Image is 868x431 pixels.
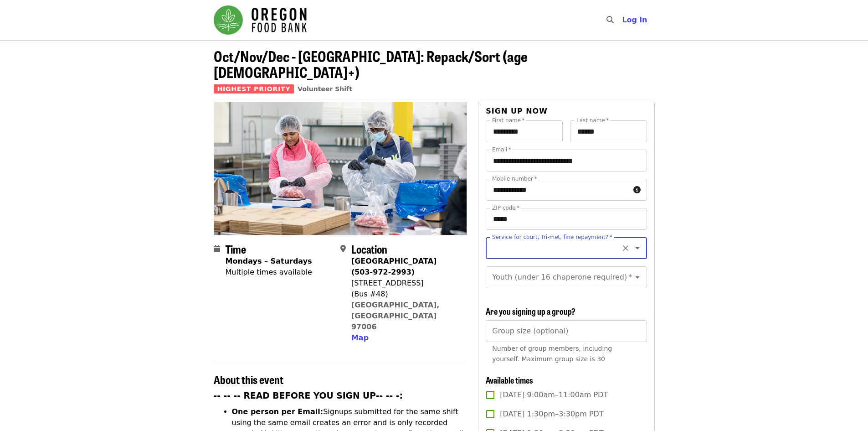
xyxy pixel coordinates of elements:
span: Location [351,241,387,257]
i: map-marker-alt icon [340,244,346,253]
span: Available times [486,374,533,386]
span: [DATE] 1:30pm–3:30pm PDT [500,409,603,420]
span: Time [226,241,246,257]
strong: Mondays – Saturdays [226,257,312,265]
div: (Bus #48) [351,289,460,300]
i: circle-info icon [633,186,641,194]
input: Last name [570,120,647,142]
span: Are you signing up a group? [486,305,575,317]
label: Last name [576,118,609,123]
strong: [GEOGRAPHIC_DATA] (503-972-2993) [351,257,437,276]
input: First name [486,120,563,142]
div: Multiple times available [226,267,312,278]
img: Oct/Nov/Dec - Beaverton: Repack/Sort (age 10+) organized by Oregon Food Bank [214,102,467,234]
span: About this event [214,371,283,387]
div: [STREET_ADDRESS] [351,278,460,289]
span: Highest Priority [214,84,294,93]
img: Oregon Food Bank - Home [214,5,307,35]
label: Mobile number [492,176,537,182]
span: [DATE] 9:00am–11:00am PDT [500,389,608,400]
span: Map [351,333,369,342]
strong: One person per Email: [232,407,324,416]
input: Email [486,150,647,171]
input: ZIP code [486,208,647,230]
i: search icon [606,16,614,24]
button: Open [631,271,644,284]
input: Search [619,9,627,31]
span: Log in [622,16,647,24]
button: Open [631,242,644,254]
button: Map [351,332,369,343]
strong: -- -- -- READ BEFORE YOU SIGN UP-- -- -: [214,391,403,400]
label: Email [492,147,511,152]
span: Sign up now [486,107,548,115]
a: Volunteer Shift [298,85,352,93]
i: calendar icon [214,244,220,253]
span: Oct/Nov/Dec - [GEOGRAPHIC_DATA]: Repack/Sort (age [DEMOGRAPHIC_DATA]+) [214,45,528,83]
span: Number of group members, including yourself. Maximum group size is 30 [492,345,612,363]
label: ZIP code [492,205,519,211]
label: Service for court, Tri-met, fine repayment? [492,234,612,240]
input: Mobile number [486,179,629,201]
button: Log in [615,11,654,29]
a: [GEOGRAPHIC_DATA], [GEOGRAPHIC_DATA] 97006 [351,301,440,331]
label: First name [492,118,525,123]
button: Clear [619,242,632,254]
input: [object Object] [486,320,647,342]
